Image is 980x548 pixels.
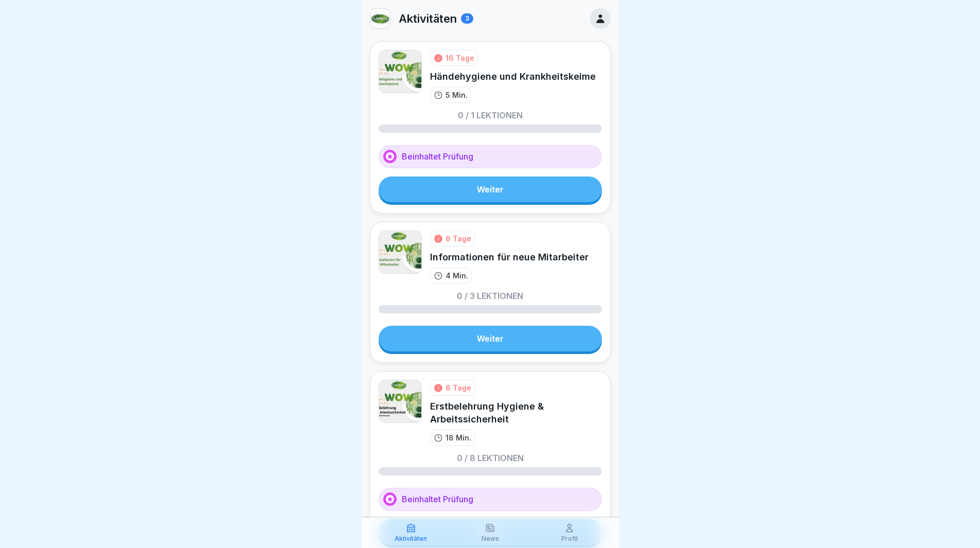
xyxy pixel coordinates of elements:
[561,535,578,542] p: Profil
[457,292,523,300] p: 0 / 3 Lektionen
[379,50,422,93] img: ga3wyt3nnjtsrpp1e520vwss.png
[461,13,473,24] div: 3
[457,454,524,462] p: 0 / 8 Lektionen
[399,12,457,25] p: Aktivitäten
[430,251,589,263] div: Informationen für neue Mitarbeiter
[379,326,602,351] a: Weiter
[446,52,474,63] div: 16 Tage
[482,535,499,542] p: News
[430,400,602,426] div: Erstbelehrung Hygiene & Arbeitssicherheit
[379,380,422,423] img: pkq2tt5k3ouzq565y6vdjv60.png
[379,176,602,202] a: Weiter
[379,145,602,168] div: Beinhaltet Prüfung
[446,382,471,393] div: 6 Tage
[430,70,596,83] div: Händehygiene und Krankheitskeime
[446,90,468,100] p: 5 Min.
[446,270,468,281] p: 4 Min.
[446,432,471,443] p: 18 Min.
[458,111,523,119] p: 0 / 1 Lektionen
[370,9,390,28] img: kf7i1i887rzam0di2wc6oekd.png
[446,233,471,244] div: 6 Tage
[379,488,602,511] div: Beinhaltet Prüfung
[395,535,427,542] p: Aktivitäten
[379,231,422,274] img: vnd1rps7wleblvloh3xch0f4.png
